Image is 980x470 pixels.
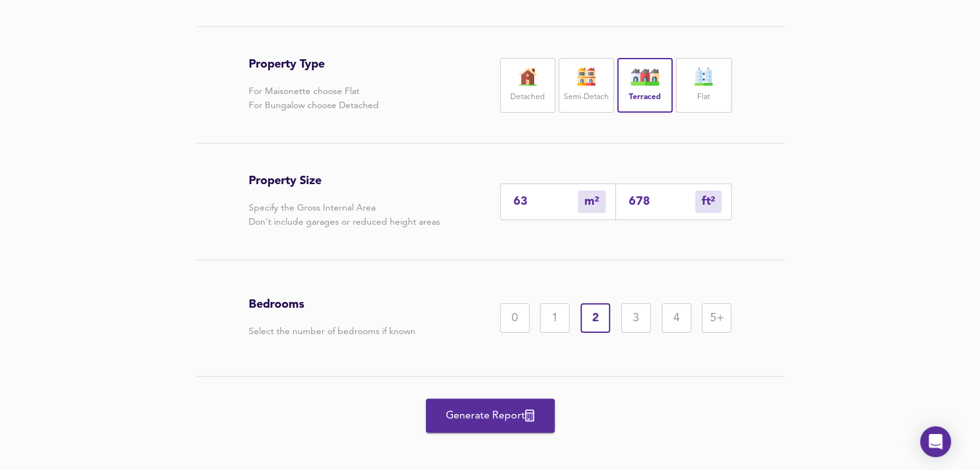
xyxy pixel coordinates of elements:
[439,407,542,425] span: Generate Report
[581,303,610,333] div: 2
[617,58,673,113] div: Terraced
[629,89,661,106] label: Terraced
[249,57,379,71] h3: Property Type
[629,68,661,86] img: house-icon
[676,58,731,113] div: Flat
[570,68,602,86] img: house-icon
[426,399,555,433] button: Generate Report
[500,303,530,333] div: 0
[249,324,416,339] p: Select the number of bedrooms if known
[514,195,578,209] input: Enter sqm
[540,303,570,333] div: 1
[249,84,379,113] p: For Maisonette choose Flat For Bungalow choose Detached
[510,89,544,106] label: Detached
[249,174,440,188] h3: Property Size
[697,89,710,106] label: Flat
[500,58,555,113] div: Detached
[564,89,609,106] label: Semi-Detach
[695,191,722,213] div: m²
[687,68,720,86] img: flat-icon
[629,195,695,209] input: Sqft
[512,68,544,86] img: house-icon
[920,426,951,457] div: Open Intercom Messenger
[249,297,416,312] h3: Bedrooms
[702,303,731,333] div: 5+
[662,303,691,333] div: 4
[559,58,614,113] div: Semi-Detach
[621,303,651,333] div: 3
[249,201,440,229] p: Specify the Gross Internal Area Don't include garages or reduced height areas
[578,191,606,213] div: m²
